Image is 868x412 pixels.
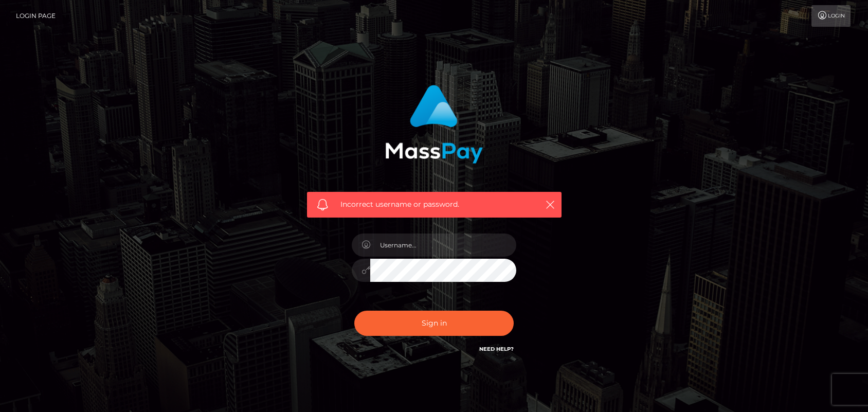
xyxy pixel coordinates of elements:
a: Login [811,5,851,27]
img: MassPay Login [385,85,483,164]
a: Need Help? [479,346,514,352]
a: Login Page [16,5,56,27]
button: Sign in [354,311,514,336]
span: Incorrect username or password. [340,199,528,210]
input: Username... [370,234,516,257]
